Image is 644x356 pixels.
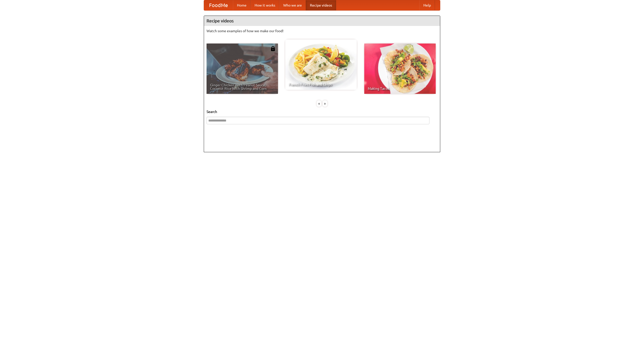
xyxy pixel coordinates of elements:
img: 483408.png [270,46,275,51]
a: FoodMe [204,0,233,10]
span: Making Tacos [368,87,432,90]
h5: Search [207,109,437,114]
a: Recipe videos [306,0,336,10]
a: Home [233,0,251,10]
span: French Fries Fish and Chips [289,83,353,86]
a: Making Tacos [364,44,436,94]
a: How it works [251,0,279,10]
p: Watch some examples of how we make our food! [207,28,437,33]
h4: Recipe videos [204,16,440,26]
div: » [323,100,327,107]
a: French Fries Fish and Chips [285,39,357,90]
a: Who we are [279,0,306,10]
div: « [317,100,321,107]
a: Help [419,0,435,10]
